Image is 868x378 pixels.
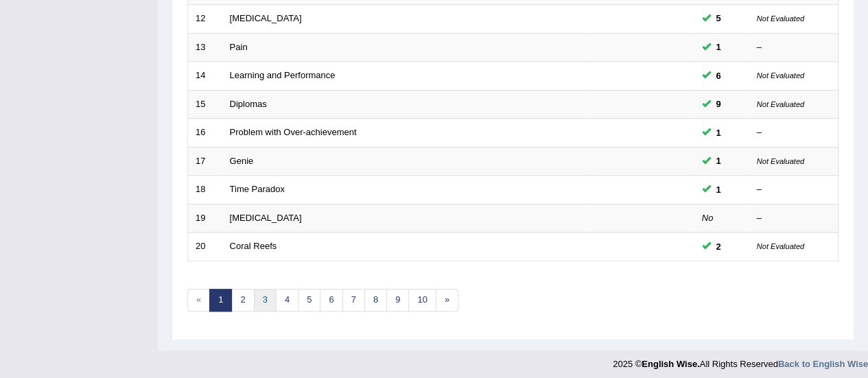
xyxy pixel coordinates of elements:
[436,289,458,311] a: »
[757,183,831,196] div: –
[188,119,222,147] td: 16
[188,33,222,62] td: 13
[711,97,727,111] span: You can still take this question
[187,289,210,311] span: «
[209,289,232,311] a: 1
[711,182,727,197] span: You can still take this question
[757,157,804,165] small: Not Evaluated
[711,126,727,140] span: You can still take this question
[230,99,267,109] a: Diplomas
[230,184,285,194] a: Time Paradox
[188,147,222,176] td: 17
[711,40,727,54] span: You can still take this question
[711,239,727,254] span: You can still take this question
[231,289,254,311] a: 2
[188,4,222,33] td: 12
[230,127,357,137] a: Problem with Over-achievement
[364,289,387,311] a: 8
[188,204,222,233] td: 19
[230,156,254,166] a: Genie
[188,90,222,119] td: 15
[298,289,320,311] a: 5
[757,242,804,250] small: Not Evaluated
[757,71,804,80] small: Not Evaluated
[757,126,831,139] div: –
[711,154,727,168] span: You can still take this question
[711,69,727,83] span: You can still take this question
[276,289,298,311] a: 4
[778,359,868,369] a: Back to English Wise
[188,62,222,91] td: 14
[230,213,302,223] a: [MEDICAL_DATA]
[188,233,222,261] td: 20
[642,359,699,369] strong: English Wise.
[386,289,409,311] a: 9
[230,70,336,80] a: Learning and Performance
[254,289,277,311] a: 3
[230,241,277,251] a: Coral Reefs
[320,289,342,311] a: 6
[230,13,302,23] a: [MEDICAL_DATA]
[342,289,365,311] a: 7
[757,14,804,23] small: Not Evaluated
[711,11,727,25] span: You can still take this question
[408,289,436,311] a: 10
[757,100,804,108] small: Not Evaluated
[757,212,831,225] div: –
[702,213,714,223] em: No
[188,176,222,204] td: 18
[613,351,868,370] div: 2025 © All Rights Reserved
[757,41,831,54] div: –
[230,42,248,52] a: Pain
